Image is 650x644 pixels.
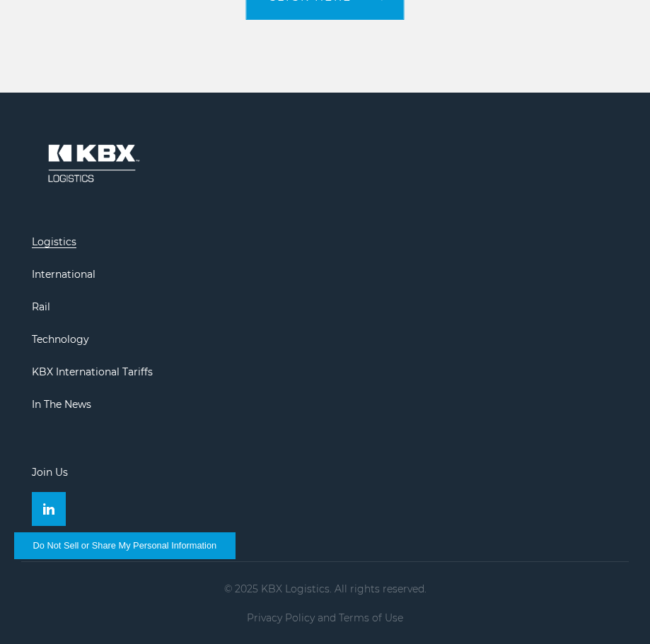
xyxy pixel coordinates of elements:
[14,532,236,559] button: Do Not Sell or Share My Personal Information
[43,503,54,515] img: Linkedin
[247,611,315,624] a: Privacy Policy
[32,235,76,248] a: Logistics
[32,466,68,479] a: Join Us
[32,128,152,199] img: kbx logo
[318,611,336,624] span: and
[32,268,95,281] a: International
[32,333,89,346] a: Technology
[32,365,153,378] a: KBX International Tariffs
[32,398,91,411] a: In The News
[32,300,50,313] a: Rail
[21,583,629,595] p: © 2025 KBX Logistics. All rights reserved.
[339,611,403,624] a: Terms of Use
